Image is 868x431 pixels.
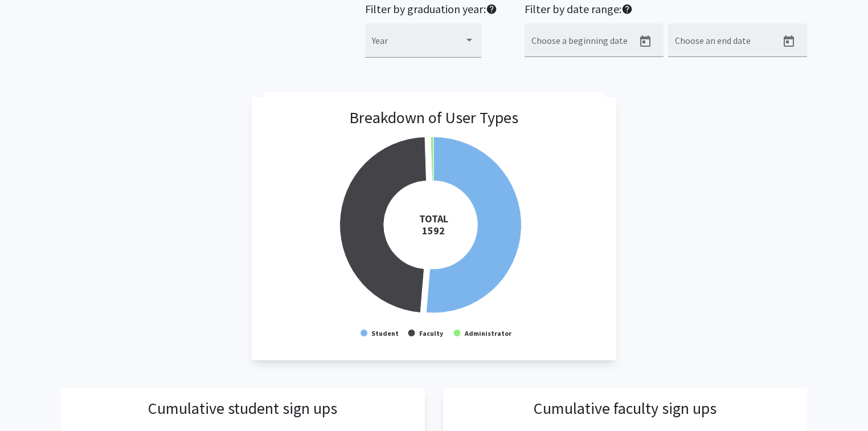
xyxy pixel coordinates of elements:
tspan: TOTAL 1592 [419,212,448,237]
mat-icon: help [621,2,633,16]
h2: Filter by graduation year: [365,2,497,19]
iframe: Chat [9,380,48,422]
text: Student [371,329,399,338]
h3: Cumulative student sign ups [148,399,337,418]
h3: Breakdown of User Types [349,108,518,128]
mat-icon: help [486,2,497,16]
h3: Cumulative faculty sign ups [534,399,716,418]
text: Administrator [464,329,512,338]
text: Faculty [419,329,444,338]
button: Open calendar [634,30,657,53]
h2: Filter by date range: [525,2,807,19]
button: Open calendar [777,30,800,53]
